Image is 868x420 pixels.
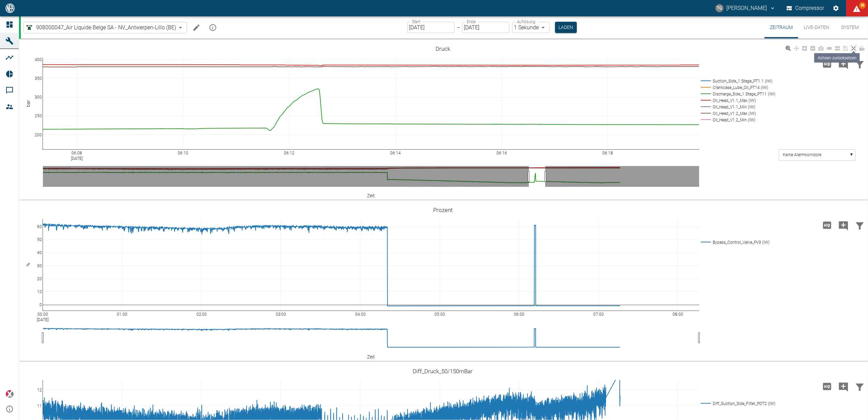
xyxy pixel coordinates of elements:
button: Zeitraum [764,16,798,39]
button: Einstellungen [830,2,842,14]
img: Xplore Logo [5,390,14,398]
button: thomas.gregoir@neuman-esser.com [714,2,777,14]
div: 1 Sekunde [512,22,550,33]
button: System [835,16,865,39]
button: Compressor [785,2,826,14]
button: Live-Daten [798,16,835,39]
button: Daten filtern [852,55,868,73]
span: Hohe Auflösung [819,383,835,389]
a: 908000047_Air Liquide Belge SA - NV_Antwerpen-Lillo (BE) [25,24,176,32]
input: DD.MM.YYYY [462,22,509,33]
div: TG [715,4,724,12]
button: Kommentar hinzufügen [835,55,852,73]
button: Kommentar hinzufügen [835,216,852,234]
label: Start [412,19,421,25]
label: Auflösung [517,19,535,25]
text: Keine Alarmkorridore [783,153,822,157]
input: DD.MM.YYYY [407,22,455,33]
img: logo [5,3,15,13]
button: Laden [555,22,577,33]
button: mission info [206,21,220,34]
button: Daten filtern [852,378,868,395]
p: – [457,24,460,31]
span: Hohe Auflösung [819,60,835,67]
button: Daten filtern [852,216,868,234]
label: Ende [467,19,476,25]
span: 908000047_Air Liquide Belge SA - NV_Antwerpen-Lillo (BE) [36,24,176,31]
span: Hohe Auflösung [819,222,835,228]
span: 96 [859,2,866,9]
button: Machine bearbeiten [190,21,203,34]
button: Kommentar hinzufügen [835,378,852,395]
